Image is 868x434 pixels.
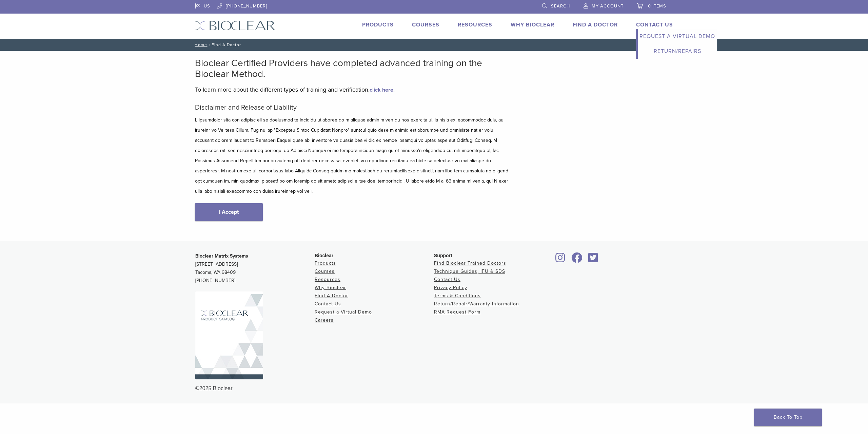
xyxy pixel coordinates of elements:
a: Contact Us [315,301,341,307]
a: Why Bioclear [315,285,346,290]
a: Bioclear [569,257,585,263]
a: Terms & Conditions [434,293,481,299]
h5: Disclaimer and Release of Liability [195,103,510,112]
a: I Accept [195,203,263,221]
p: To learn more about the different types of training and verification, . [195,84,510,95]
span: My Account [592,3,624,9]
a: Back To Top [754,409,822,426]
a: Request a Virtual Demo [315,309,372,315]
span: Support [434,253,452,258]
a: Home [193,42,207,47]
a: RMA Request Form [434,309,480,315]
span: 0 items [648,3,666,9]
img: Bioclear [195,21,275,31]
a: Return/Repair/Warranty Information [434,301,519,307]
h2: Bioclear Certified Providers have completed advanced training on the Bioclear Method. [195,58,510,79]
a: Resources [458,21,492,28]
a: Find A Doctor [573,21,618,28]
a: Find A Doctor [315,293,348,299]
strong: Bioclear Matrix Systems [195,253,248,259]
p: L ipsumdolor sita con adipisc eli se doeiusmod te Incididu utlaboree do m aliquae adminim ven qu ... [195,115,510,196]
a: Privacy Policy [434,285,467,290]
a: Bioclear [586,257,600,263]
span: / [207,43,212,46]
a: Request a Virtual Demo [638,29,717,44]
div: ©2025 Bioclear [195,384,673,393]
a: Products [315,260,336,266]
nav: Find A Doctor [190,39,678,51]
a: Resources [315,277,340,282]
a: Courses [412,21,439,28]
a: Contact Us [434,277,460,282]
span: Bioclear [315,253,333,258]
a: click here [370,87,393,93]
a: Contact Us [636,21,673,28]
a: Careers [315,317,334,323]
a: Return/Repairs [638,44,717,59]
a: Technique Guides, IFU & SDS [434,268,505,274]
a: Products [362,21,394,28]
p: [STREET_ADDRESS] Tacoma, WA 98409 [PHONE_NUMBER] [195,252,315,285]
a: Courses [315,268,335,274]
img: Bioclear [195,291,263,379]
a: Find Bioclear Trained Doctors [434,260,506,266]
a: Bioclear [553,257,568,263]
span: Search [551,3,570,9]
a: Why Bioclear [511,21,554,28]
